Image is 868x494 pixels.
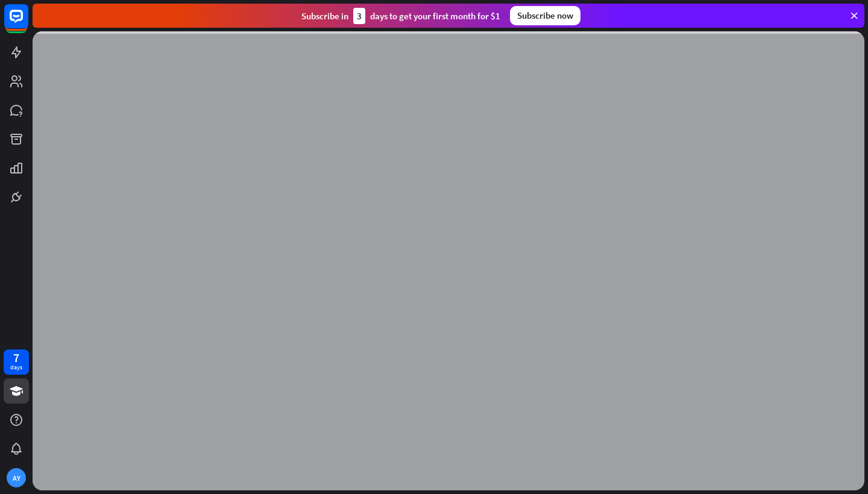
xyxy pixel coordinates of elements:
[10,363,22,372] div: days
[4,349,29,375] a: 7 days
[353,8,365,24] div: 3
[301,8,500,24] div: Subscribe in days to get your first month for $1
[510,6,580,25] div: Subscribe now
[13,352,19,363] div: 7
[7,468,26,487] div: AY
